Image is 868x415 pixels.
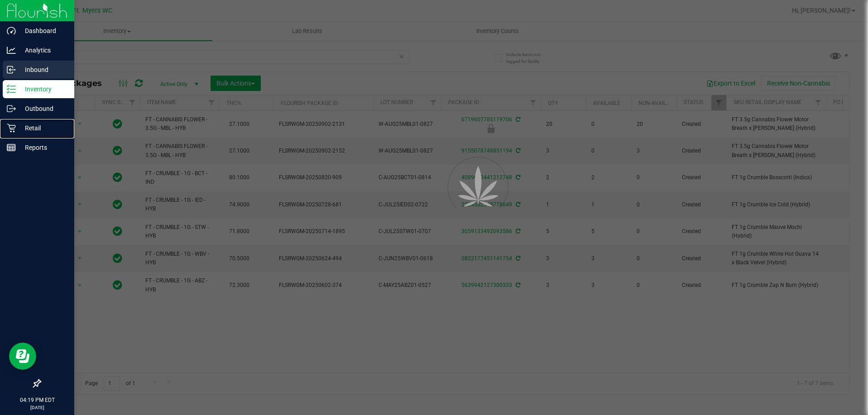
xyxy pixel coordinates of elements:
inline-svg: Reports [7,143,16,152]
inline-svg: Analytics [7,46,16,55]
p: Inventory [16,84,70,95]
p: 04:19 PM EDT [4,396,70,404]
p: Dashboard [16,25,70,36]
p: Retail [16,123,70,134]
iframe: Resource center [9,343,36,370]
p: Inbound [16,64,70,75]
p: Outbound [16,103,70,114]
inline-svg: Retail [7,124,16,133]
p: Analytics [16,45,70,56]
inline-svg: Dashboard [7,26,16,35]
inline-svg: Outbound [7,104,16,113]
p: [DATE] [4,404,70,411]
p: Reports [16,142,70,153]
inline-svg: Inventory [7,85,16,94]
inline-svg: Inbound [7,65,16,74]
